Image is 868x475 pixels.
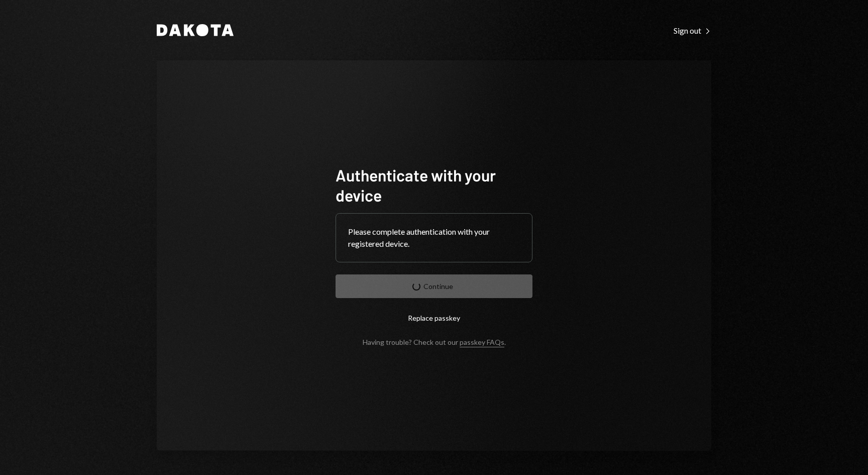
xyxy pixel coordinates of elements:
[336,165,532,205] h1: Authenticate with your device
[348,226,520,250] div: Please complete authentication with your registered device.
[336,306,532,330] button: Replace passkey
[674,25,711,36] a: Sign out
[460,338,504,347] a: passkey FAQs
[363,338,506,346] div: Having trouble? Check out our .
[674,26,711,36] div: Sign out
